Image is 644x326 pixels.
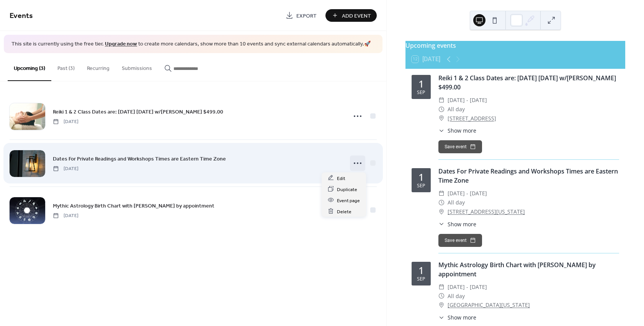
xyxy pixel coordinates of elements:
a: Reiki 1 & 2 Class Dates are: [DATE] [DATE] w/[PERSON_NAME] $499.00 [53,107,223,116]
span: Show more [448,127,476,135]
span: Duplicate [337,185,357,193]
button: Submissions [116,53,158,80]
span: Edit [337,174,345,182]
span: [DATE] - [DATE] [448,96,487,105]
button: Past (3) [51,53,81,80]
div: Sep [417,183,425,188]
span: [DATE] [53,118,78,125]
span: Mythic Astrology Birth Chart with [PERSON_NAME] by appointment [53,202,214,210]
span: Export [296,12,317,20]
span: All day [448,198,465,207]
span: Reiki 1 & 2 Class Dates are: [DATE] [DATE] w/[PERSON_NAME] $499.00 [53,108,223,116]
span: Event page [337,196,360,204]
div: ​ [438,127,445,135]
span: Add Event [342,12,371,20]
span: [DATE] - [DATE] [448,282,487,292]
div: 1 [418,266,424,275]
span: Delete [337,208,351,216]
a: Mythic Astrology Birth Chart with [PERSON_NAME] by appointment [53,201,214,210]
a: Dates For Private Readings and Workshops Times are Eastern Time Zone [53,154,226,163]
div: ​ [438,300,445,310]
div: ​ [438,282,445,292]
a: [GEOGRAPHIC_DATA][US_STATE] [448,300,530,310]
a: [STREET_ADDRESS][US_STATE] [448,207,525,216]
span: [DATE] [53,212,78,219]
div: 1 [418,172,424,182]
span: This site is currently using the free tier. to create more calendars, show more than 10 events an... [11,41,371,48]
a: Upgrade now [105,39,137,49]
span: [DATE] - [DATE] [448,189,487,198]
div: ​ [438,105,445,114]
div: ​ [438,207,445,216]
a: Export [280,9,322,22]
button: ​Show more [438,127,476,135]
button: Upcoming (3) [8,53,51,81]
div: ​ [438,198,445,207]
div: ​ [438,313,445,321]
div: ​ [438,96,445,105]
button: Save event [438,234,482,247]
span: Show more [448,313,476,321]
button: Add Event [325,9,377,22]
span: All day [448,292,465,301]
div: ​ [438,220,445,228]
div: Dates For Private Readings and Workshops Times are Eastern Time Zone [438,167,619,185]
div: Sep [417,90,425,95]
span: Show more [448,220,476,228]
button: Save event [438,140,482,153]
span: [DATE] [53,165,78,172]
div: ​ [438,292,445,301]
a: [STREET_ADDRESS] [448,114,496,123]
span: All day [448,105,465,114]
span: Events [10,8,33,23]
button: Recurring [81,53,116,80]
button: ​Show more [438,313,476,321]
button: ​Show more [438,220,476,228]
div: Upcoming events [405,41,625,50]
div: ​ [438,189,445,198]
div: Mythic Astrology Birth Chart with [PERSON_NAME] by appointment [438,260,619,279]
div: Reiki 1 & 2 Class Dates are: [DATE] [DATE] w/[PERSON_NAME] $499.00 [438,73,619,92]
div: ​ [438,114,445,123]
div: 1 [418,79,424,89]
div: Sep [417,277,425,282]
